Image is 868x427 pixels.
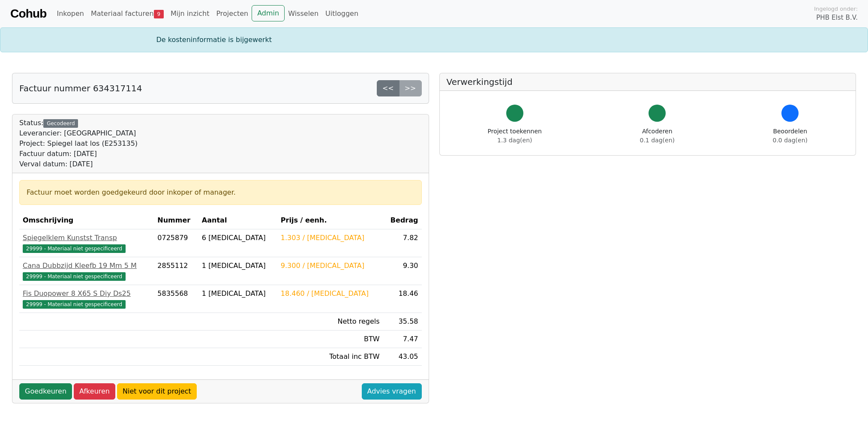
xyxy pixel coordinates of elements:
[74,383,115,400] a: Afkeuren
[383,331,422,348] td: 7.47
[277,313,383,331] td: Netto regels
[23,300,126,309] span: 29999 - Materiaal niet gespecificeerd
[383,257,422,285] td: 9.30
[117,383,197,400] a: Niet voor dit project
[773,137,808,144] span: 0.0 dag(en)
[816,13,858,23] span: PHB Elst B.V.
[773,127,808,145] div: Beoordelen
[322,5,362,22] a: Uitloggen
[23,289,150,309] a: Fis Duopower 8 X65 S Diy Ds2529999 - Materiaal niet gespecificeerd
[43,119,78,128] div: Gecodeerd
[281,289,380,299] div: 18.460 / [MEDICAL_DATA]
[87,5,167,22] a: Materiaal facturen9
[23,261,150,271] div: Cana Dubbzijd Kleefb 19 Mm 5 M
[27,187,414,198] div: Factuur moet worden goedgekeurd door inkoper of manager.
[814,5,858,13] span: Ingelogd onder:
[19,212,154,229] th: Omschrijving
[10,3,46,24] a: Cohub
[167,5,213,22] a: Mijn inzicht
[362,383,422,400] a: Advies vragen
[383,229,422,257] td: 7.82
[202,233,274,243] div: 6 [MEDICAL_DATA]
[154,212,198,229] th: Nummer
[23,244,126,253] span: 29999 - Materiaal niet gespecificeerd
[154,10,164,18] span: 9
[202,261,274,271] div: 1 [MEDICAL_DATA]
[154,257,198,285] td: 2855112
[154,229,198,257] td: 0725879
[151,35,717,45] div: De kosteninformatie is bijgewerkt
[383,285,422,313] td: 18.46
[23,272,126,281] span: 29999 - Materiaal niet gespecificeerd
[19,138,138,149] div: Project: Spiegel laat los (E253135)
[640,127,675,145] div: Afcoderen
[19,159,138,169] div: Verval datum: [DATE]
[23,289,150,299] div: Fis Duopower 8 X65 S Diy Ds25
[23,233,150,253] a: Spiegelklem Kunstst Transp29999 - Materiaal niet gespecificeerd
[19,83,142,93] h5: Factuur nummer 634317114
[19,383,72,400] a: Goedkeuren
[285,5,322,22] a: Wisselen
[281,233,380,243] div: 1.303 / [MEDICAL_DATA]
[383,212,422,229] th: Bedrag
[281,261,380,271] div: 9.300 / [MEDICAL_DATA]
[277,212,383,229] th: Prijs / eenh.
[252,5,285,21] a: Admin
[277,348,383,366] td: Totaal inc BTW
[19,128,138,138] div: Leverancier: [GEOGRAPHIC_DATA]
[447,77,849,87] h5: Verwerkingstijd
[23,261,150,281] a: Cana Dubbzijd Kleefb 19 Mm 5 M29999 - Materiaal niet gespecificeerd
[488,127,542,145] div: Project toekennen
[19,149,138,159] div: Factuur datum: [DATE]
[277,331,383,348] td: BTW
[213,5,252,22] a: Projecten
[53,5,87,22] a: Inkopen
[198,212,277,229] th: Aantal
[19,118,138,169] div: Status:
[23,233,150,243] div: Spiegelklem Kunstst Transp
[154,285,198,313] td: 5835568
[383,313,422,331] td: 35.58
[640,137,675,144] span: 0.1 dag(en)
[497,137,532,144] span: 1.3 dag(en)
[383,348,422,366] td: 43.05
[202,289,274,299] div: 1 [MEDICAL_DATA]
[377,80,399,96] a: <<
